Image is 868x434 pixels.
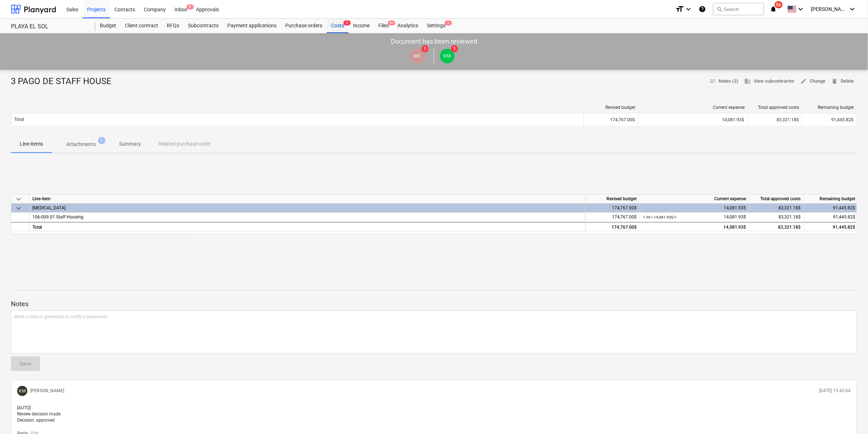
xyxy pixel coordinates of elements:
[805,105,854,110] div: Remaining budget
[716,6,722,12] span: search
[713,3,764,15] button: Search
[798,76,829,87] button: Change
[421,45,429,52] span: 1
[19,388,26,394] span: KM
[451,45,458,52] span: 1
[750,222,804,231] div: 83,321.18$
[14,117,24,123] p: Total
[374,19,393,33] a: Files9+
[820,388,851,394] p: [DATE] 15:45:04
[223,19,281,33] a: Payment applications
[184,19,223,33] a: Subcontracts
[30,194,586,204] div: Line-item
[587,105,636,110] div: Revised budget
[423,19,450,33] a: Settings1
[832,117,854,122] span: 91,445.82$
[750,194,804,204] div: Total approved costs
[710,78,716,84] span: notes
[811,6,848,12] span: [PERSON_NAME]
[30,388,64,394] p: [PERSON_NAME]
[775,1,783,8] span: 56
[186,4,194,9] span: 8
[162,19,184,33] a: RFQs
[797,5,805,13] i: keyboard_arrow_down
[779,214,801,220] span: 83,321.18$
[14,204,23,213] span: keyboard_arrow_down
[742,76,798,87] button: View subcontractor
[327,19,349,33] a: Costs3
[848,5,857,13] i: keyboard_arrow_down
[30,222,586,231] div: Total
[804,194,859,204] div: Remaining budget
[745,78,751,84] span: business
[832,78,838,84] span: delete
[699,5,706,13] i: Knowledge base
[832,77,854,86] span: Delete
[349,19,374,33] a: Income
[66,141,96,148] p: Attachments
[707,76,742,87] button: Notes (2)
[343,20,351,25] span: 3
[801,77,826,86] span: Change
[440,49,455,63] div: kristin morales
[17,386,27,396] div: kristin morales
[586,213,640,222] div: 174,767.00$
[20,140,43,148] p: Line-items
[804,222,859,231] div: 91,445.82$
[586,222,640,231] div: 174,767.00$
[32,214,83,220] span: 106-009.01 Staff Housing
[684,5,693,13] i: keyboard_arrow_down
[833,214,856,220] span: 91,445.82$
[643,223,746,232] div: 14,081.93$
[121,19,162,33] a: Client contract
[643,213,746,222] div: 14,081.93$
[98,137,105,144] span: 1
[388,20,395,25] span: 9+
[829,76,857,87] button: Delete
[770,5,777,13] i: notifications
[444,53,451,59] span: KM
[281,19,327,33] a: Purchase orders
[119,140,141,148] p: Summary
[11,76,117,87] div: 3 PAGO DE STAFF HOUSE
[393,19,423,33] a: Analytics
[643,204,746,213] div: 14,081.93$
[423,19,450,33] div: Settings
[374,19,393,33] div: Files
[643,215,677,219] small: 1.00 × 14,081.93$ / 1
[832,399,868,434] iframe: Chat Widget
[32,204,582,212] div: CAPEX
[751,105,800,110] div: Total approved costs
[584,114,638,126] div: 174,767.00$
[586,204,640,213] div: 174,767.00$
[391,37,477,46] p: Document has been reviewed
[11,23,87,31] div: PLAYA EL SOL
[327,19,349,33] div: Costs
[95,19,121,33] a: Budget
[641,117,745,122] div: 14,081.93$
[801,78,807,84] span: edit
[675,5,684,13] i: format_size
[14,195,23,204] span: keyboard_arrow_down
[17,405,60,423] span: [AUTO] Review decision made Decision: approved
[745,77,795,86] span: View subcontractor
[641,105,745,110] div: Current expense
[11,300,857,308] p: Notes
[747,114,802,126] div: 83,321.18$
[586,194,640,204] div: Revised budget
[411,49,425,63] div: Mareliz Chi
[804,204,859,213] div: 91,445.82$
[710,77,739,86] span: Notes (2)
[445,20,452,25] span: 1
[640,194,750,204] div: Current expense
[414,53,422,59] span: MC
